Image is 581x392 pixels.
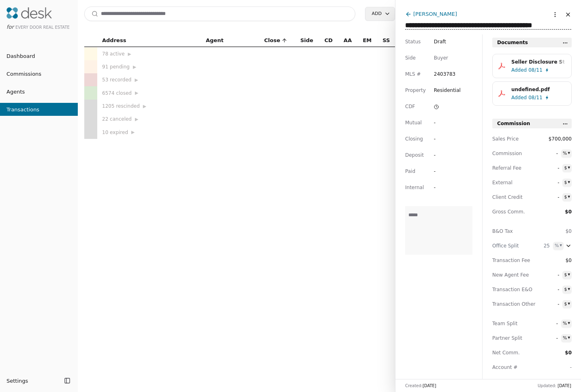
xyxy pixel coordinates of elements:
[405,151,424,159] span: Deposit
[511,58,566,66] div: Seller Disclosure Statement-Improved Property.pdf
[565,209,572,215] span: $0
[264,36,280,45] span: Close
[538,383,571,389] div: Updated:
[492,54,572,78] button: Seller Disclosure Statement-Improved Property.pdfAdded08/11
[434,167,449,175] div: -
[102,63,196,71] div: 91 pending
[528,66,543,74] span: 08/11
[434,54,448,62] div: Buyer
[545,164,559,172] span: -
[102,36,126,45] span: Address
[325,36,333,45] span: CD
[405,167,415,175] span: Paid
[528,94,543,102] span: 08/11
[143,103,146,110] span: ▶
[568,285,570,293] div: ▾
[135,116,138,123] span: ▶
[135,89,138,97] span: ▶
[102,128,196,136] div: 10 expired
[543,320,558,328] span: -
[558,383,571,388] span: [DATE]
[492,227,529,235] span: B&O Tax
[102,115,196,123] div: 22 canceled
[511,85,566,94] div: undefined.pdf
[565,350,572,356] span: $0
[560,242,562,249] div: ▾
[545,179,559,187] span: -
[543,149,558,158] span: -
[553,242,564,250] button: %
[434,86,461,94] span: Residential
[561,149,572,158] button: %
[511,94,527,102] span: Added
[492,135,529,143] span: Sales Price
[492,271,529,279] span: New Agent Fee
[6,7,52,19] img: Desk
[562,164,572,172] button: $
[545,300,559,308] span: -
[434,38,446,46] span: Draft
[492,363,529,371] span: Account #
[545,271,559,279] span: -
[568,193,570,200] div: ▾
[543,334,558,342] span: -
[492,164,529,172] span: Referral Fee
[135,77,138,84] span: ▶
[497,38,528,47] span: Documents
[405,102,415,111] span: CDF
[492,349,529,357] span: Net Comm.
[545,285,559,294] span: -
[423,383,436,388] span: [DATE]
[568,164,570,171] div: ▾
[102,76,196,84] div: 53 recorded
[545,193,559,201] span: -
[363,36,372,45] span: EM
[405,86,426,94] span: Property
[405,383,436,389] div: Created:
[102,50,196,58] div: 78 active
[434,119,449,127] div: -
[568,271,570,278] div: ▾
[492,320,529,328] span: Team Split
[511,66,527,74] span: Added
[3,374,62,387] button: Settings
[535,242,550,250] span: 25
[128,51,131,58] span: ▶
[6,377,28,385] span: Settings
[492,149,529,158] span: Commission
[434,151,449,159] div: -
[568,334,570,341] div: ▾
[405,119,422,127] span: Mutual
[434,183,449,192] div: -
[568,179,570,186] div: ▾
[405,70,421,78] span: MLS #
[549,135,572,143] span: $700,000
[492,208,529,216] span: Gross Comm.
[434,70,455,78] span: 2403783
[405,54,416,62] span: Side
[568,320,570,327] div: ▾
[133,64,136,71] span: ▶
[492,81,572,106] button: undefined.pdfAdded08/11
[344,36,352,45] span: AA
[492,256,529,264] span: Transaction Fee
[492,334,529,342] span: Partner Split
[405,38,421,46] span: Status
[492,285,529,294] span: Transaction E&O
[568,300,570,307] div: ▾
[568,149,570,157] div: ▾
[566,228,572,234] span: $0
[405,183,424,192] span: Internal
[131,129,135,136] span: ▶
[206,36,224,45] span: Agent
[557,256,572,264] span: $0
[492,193,529,201] span: Client Credit
[413,10,457,18] div: [PERSON_NAME]
[562,300,572,308] button: $
[562,271,572,279] button: $
[382,36,390,45] span: SS
[562,285,572,294] button: $
[15,25,70,30] span: Every Door Real Estate
[102,89,196,97] div: 6574 closed
[561,334,572,342] button: %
